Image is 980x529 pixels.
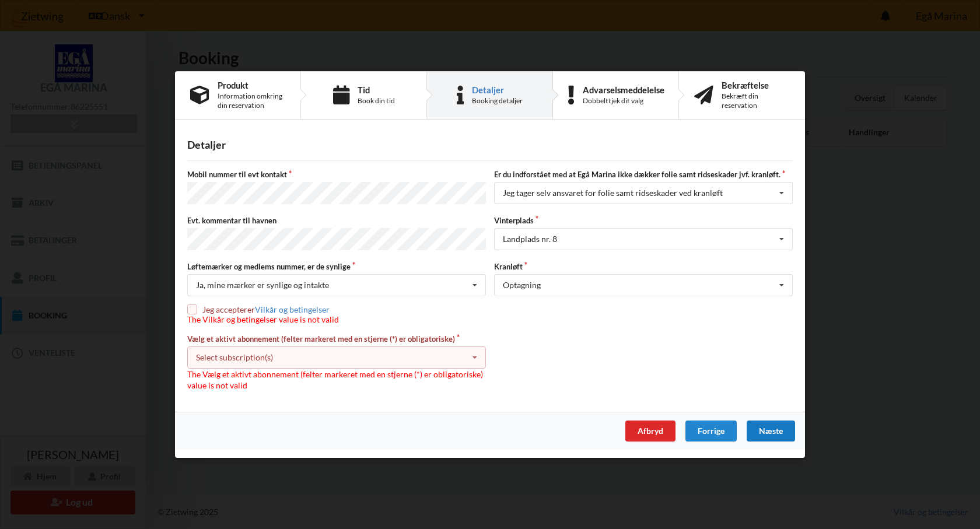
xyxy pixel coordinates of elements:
[472,96,523,106] div: Booking detaljer
[196,352,273,362] div: Select subscription(s)
[187,138,793,152] div: Detaljer
[187,304,339,314] label: Jeg accepterer
[187,261,486,272] label: Løftemærker og medlems nummer, er de synlige
[503,281,541,289] div: Optagning
[494,169,793,180] label: Er du indforstået med at Egå Marina ikke dækker folie samt ridseskader jvf. kranløft.
[494,215,793,226] label: Vinterplads
[472,85,523,94] div: Detaljer
[218,92,285,110] div: Information omkring din reservation
[358,96,395,106] div: Book din tid
[255,304,330,314] a: Vilkår og betingelser
[503,235,557,243] div: Landplads nr. 8
[583,96,664,106] div: Dobbelttjek dit valg
[503,189,723,197] div: Jeg tager selv ansvaret for folie samt ridseskader ved kranløft
[747,421,795,442] div: Næste
[625,421,675,442] div: Afbryd
[685,421,737,442] div: Forrige
[583,85,664,94] div: Advarselsmeddelelse
[358,85,395,94] div: Tid
[722,92,790,110] div: Bekræft din reservation
[187,169,486,180] label: Mobil nummer til evt kontakt
[196,281,329,289] div: Ja, mine mærker er synlige og intakte
[187,334,486,344] label: Vælg et aktivt abonnement (felter markeret med en stjerne (*) er obligatoriske)
[494,261,793,272] label: Kranløft
[187,314,339,324] span: The Vilkår og betingelser value is not valid
[187,215,486,226] label: Evt. kommentar til havnen
[187,369,483,391] span: The Vælg et aktivt abonnement (felter markeret med en stjerne (*) er obligatoriske) value is not ...
[218,80,285,90] div: Produkt
[722,80,790,90] div: Bekræftelse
